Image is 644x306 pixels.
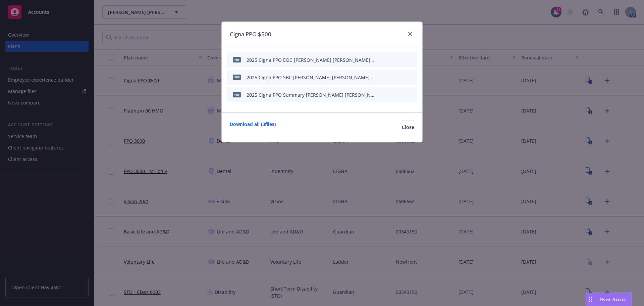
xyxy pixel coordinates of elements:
[397,91,404,98] button: preview file
[409,91,414,98] button: archive file
[402,124,414,130] span: Close
[387,56,392,63] button: download file
[402,121,414,134] button: Close
[233,75,241,80] span: pdf
[230,30,271,39] h1: Cigna PPO $500
[247,91,375,98] div: 2025 Cigna PPO Summary [PERSON_NAME] [PERSON_NAME] [PERSON_NAME] & [PERSON_NAME], LLC.pdf
[247,74,375,81] div: 2025 Cigna PPO SBC [PERSON_NAME] [PERSON_NAME] [PERSON_NAME] & [PERSON_NAME], LLC.pdf
[230,121,276,134] a: Download all ( 3 files)
[406,30,414,38] a: close
[586,293,632,306] button: Nova Assist
[409,74,414,81] button: archive file
[397,74,404,81] button: preview file
[387,91,392,98] button: download file
[409,56,414,63] button: archive file
[233,92,241,97] span: pdf
[600,296,626,302] span: Nova Assist
[233,57,241,62] span: pdf
[586,293,594,306] div: Drag to move
[397,56,404,63] button: preview file
[247,56,375,63] div: 2025 Cigna PPO EOC [PERSON_NAME] [PERSON_NAME] [PERSON_NAME] & [PERSON_NAME], LLC.pdf
[387,74,392,81] button: download file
